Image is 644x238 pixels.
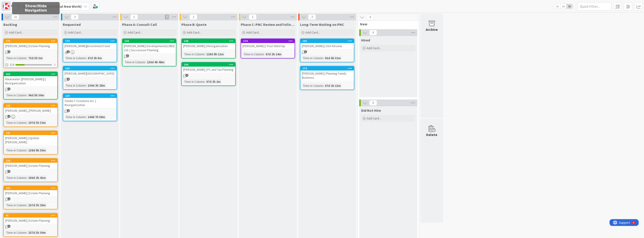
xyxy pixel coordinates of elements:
div: [PERSON_NAME] | Update [PERSON_NAME] [4,135,57,145]
div: 144 [184,63,235,66]
div: [PERSON_NAME][GEOGRAPHIC_DATA] [63,70,117,76]
div: 107d 3h 32m [27,120,47,125]
span: 1 [185,74,188,77]
span: 1 [7,87,10,90]
span: Phase A: Consult Call [122,22,157,27]
div: 143 [125,39,176,43]
span: 1 [249,14,257,20]
div: 136 [4,159,57,163]
span: 0 [369,30,377,35]
div: [PERSON_NAME] | Reorganization [182,43,235,49]
div: [PERSON_NAME] | Estate Planning [4,190,57,196]
div: Time in Column [65,114,86,119]
span: 1 [130,14,138,20]
div: 179[PERSON_NAME]|Investment Fund [63,39,117,49]
span: : [323,56,324,61]
div: 91[PERSON_NAME] | Estate Planning [4,214,57,223]
div: 175 [4,39,57,43]
div: 174 [241,39,295,43]
div: Time in Column [65,56,86,61]
div: 170[PERSON_NAME] | Planning Family Business [300,66,354,80]
span: : [26,93,27,98]
div: Time in Column [5,120,26,125]
div: [PERSON_NAME] | Trust Wind-Up [241,43,295,49]
div: 175 [6,39,57,43]
div: 148 [182,39,235,43]
a: 175[PERSON_NAME] | Estate PlanningTime in Column:73d 3h 3m1/4 [3,39,58,68]
input: Quick Filter... [577,2,611,10]
div: 144[PERSON_NAME] | PC and Tax Planning [182,63,235,73]
div: Time in Column [183,79,204,84]
div: [PERSON_NAME] | Planning Family Business [300,70,354,80]
div: 104d 2h 28m [87,83,106,88]
div: 141 [6,131,57,135]
span: Did Not Hire [361,108,381,113]
div: 170 [300,66,354,70]
div: [PERSON_NAME]|Investment Fund [63,43,117,49]
span: 3 [71,14,79,20]
span: : [204,79,205,84]
span: 0 [369,100,377,106]
a: 136[PERSON_NAME] | Estate PlanningTime in Column:156d 2h 41m [3,158,58,182]
div: 148[PERSON_NAME] | Reorganization [182,39,235,49]
span: 1/4 [10,62,14,67]
div: 67d 2h 5m [87,56,103,61]
span: Requested [63,22,81,27]
span: 3x [567,4,573,9]
div: 170 [303,67,354,70]
span: 2 [67,78,70,81]
a: 141[PERSON_NAME] | Update [PERSON_NAME]Time in Column:138d 8h 35m [3,131,58,155]
b: Potential New Work) [47,4,82,9]
div: 143[PERSON_NAME] Developments(1983) Ltd. | Succession Planning [123,39,176,53]
div: 139Studio Y Creations Inc. | Reorganization [63,94,117,108]
span: 1 [7,50,10,53]
div: [PERSON_NAME] | USA Review [300,43,354,49]
div: 157d 3h 29m [27,203,47,208]
div: 136[PERSON_NAME] | Estate Planning [4,159,57,169]
span: : [86,56,87,61]
div: [PERSON_NAME] Developments(1983) Ltd. | Succession Planning [123,43,176,53]
div: Time in Column [183,52,204,57]
div: Time in Column [65,83,86,88]
a: 165[PERSON_NAME] | USA ReviewTime in Column:81d 6h 31m [300,39,354,62]
span: Phase C: PNC Review and Follow up [241,22,295,27]
img: Visit kanbanzone.com [3,3,9,9]
div: 67d 2h 14m [264,52,283,57]
span: 1 [7,115,10,118]
div: 136d 4h 48m [146,60,166,65]
span: Add Card... [127,30,142,34]
a: 91[PERSON_NAME] | Estate PlanningTime in Column:157d 3h 30m [3,213,58,237]
span: 1 [7,225,10,228]
div: 139 [63,94,117,98]
div: Archive [426,27,438,32]
span: 2 [190,14,197,20]
div: 156d 2h 41m [27,175,47,180]
span: 1 [126,54,129,57]
a: 125[PERSON_NAME], [PERSON_NAME]Time in Column:107d 3h 32m [3,103,58,127]
span: : [204,52,205,57]
span: Add Card... [367,116,381,120]
div: 165[PERSON_NAME] | USA Review [300,39,354,49]
div: 174[PERSON_NAME] | Trust Wind-Up [241,39,295,49]
a: 139Studio Y Creations Inc. | ReorganizationTime in Column:144d 7h 58m [63,93,117,121]
a: 170[PERSON_NAME] | Planning Family BusinessTime in Column:67d 2h 13m [300,66,354,90]
span: 1 [304,50,307,53]
span: : [323,83,324,88]
span: 1 [67,50,70,53]
div: 139 [65,94,117,97]
div: 162Klearwater ([PERSON_NAME]) | Reorganization [4,72,57,86]
div: Time in Column [124,60,145,65]
span: : [264,52,264,57]
span: Add Card... [367,46,381,50]
div: Time in Column [5,148,26,153]
span: : [86,114,87,119]
a: 160[PERSON_NAME][GEOGRAPHIC_DATA]Time in Column:104d 2h 28m [63,66,117,90]
div: Time in Column [5,203,26,208]
div: Klearwater ([PERSON_NAME]) | Reorganization [4,76,57,86]
span: 2x [560,4,567,9]
div: 73d 3h 3m [27,56,44,61]
div: 160 [65,67,117,70]
span: : [26,120,27,125]
span: : [26,203,27,208]
div: 133 [4,186,57,190]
